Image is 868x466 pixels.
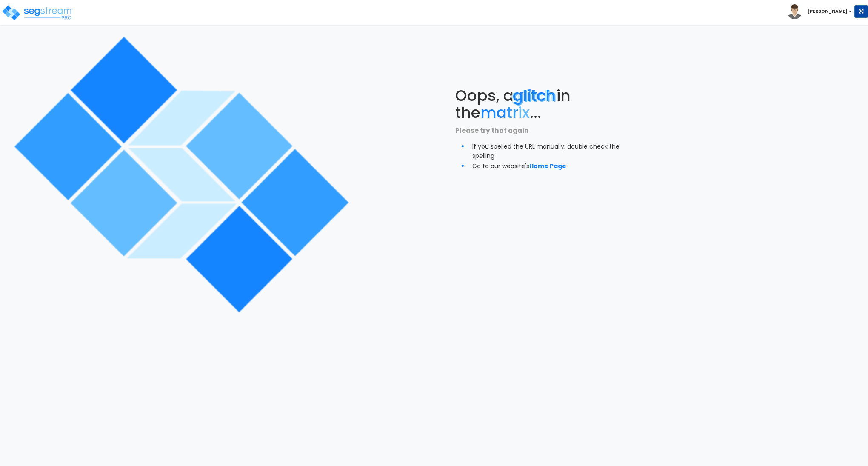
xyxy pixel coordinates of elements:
span: tr [507,102,518,123]
li: If you spelled the URL manually, double check the spelling [472,140,630,160]
span: ma [480,102,507,123]
span: ix [518,102,530,123]
img: logo_pro_r.png [1,4,74,21]
b: [PERSON_NAME] [808,8,848,14]
span: glitch [514,85,557,106]
li: Go to our website's [472,160,630,171]
p: Please try that again [455,125,630,136]
a: Home Page [529,162,566,170]
img: avatar.png [787,4,802,19]
span: Oops, a in the ... [455,85,571,123]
